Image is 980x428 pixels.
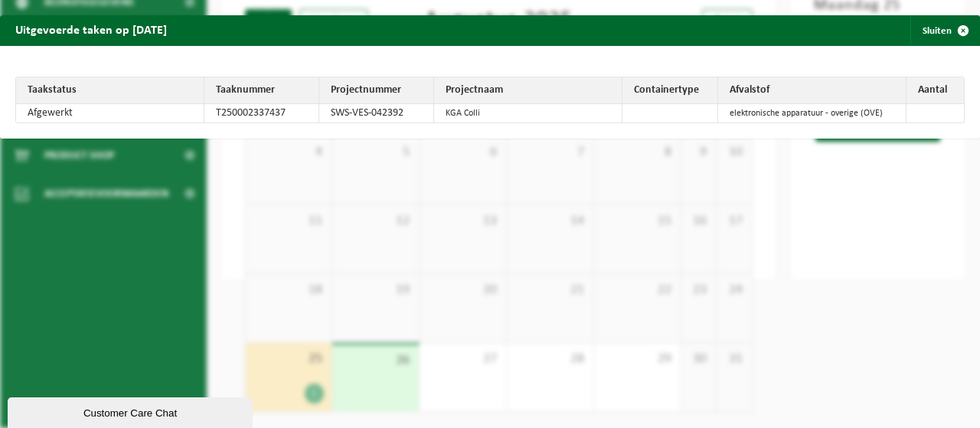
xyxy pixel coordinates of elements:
[718,104,906,123] td: elektronische apparatuur - overige (OVE)
[434,104,622,123] td: KGA Colli
[718,77,906,104] th: Afvalstof
[16,77,204,104] th: Taakstatus
[16,104,204,123] td: Afgewerkt
[906,77,964,104] th: Aantal
[910,15,978,46] button: Sluiten
[319,77,434,104] th: Projectnummer
[8,394,256,428] iframe: chat widget
[622,77,718,104] th: Containertype
[204,77,319,104] th: Taaknummer
[204,104,319,123] td: T250002337437
[319,104,434,123] td: SWS-VES-042392
[434,77,622,104] th: Projectnaam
